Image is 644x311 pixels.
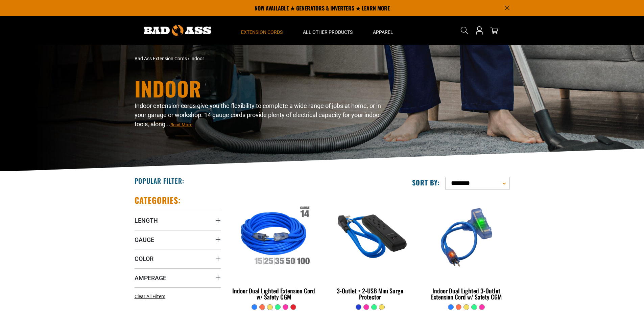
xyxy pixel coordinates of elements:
summary: Apparel [363,16,403,45]
span: Amperage [135,274,166,282]
span: Gauge [135,236,154,244]
img: blue [424,198,509,276]
summary: Search [459,25,470,36]
span: Length [135,217,158,224]
div: 3-Outlet + 2-USB Mini Surge Protector [327,288,413,300]
img: Bad Ass Extension Cords [144,25,211,36]
summary: Amperage [135,268,221,287]
span: Indoor [190,56,204,61]
img: blue [328,198,413,276]
span: › [188,56,189,61]
span: All Other Products [303,29,353,35]
span: Indoor extension cords give you the flexibility to complete a wide range of jobs at home, or in y... [135,102,381,128]
summary: Extension Cords [231,16,293,45]
span: Read More [170,122,192,127]
span: Apparel [373,29,393,35]
a: Clear All Filters [135,293,168,300]
a: Bad Ass Extension Cords [135,56,187,61]
summary: Color [135,249,221,268]
span: Extension Cords [241,29,283,35]
div: Indoor Dual Lighted Extension Cord w/ Safety CGM [231,288,317,300]
summary: Gauge [135,230,221,249]
nav: breadcrumbs [135,55,381,62]
span: Color [135,255,153,263]
span: Clear All Filters [135,294,165,299]
h2: Popular Filter: [135,176,184,185]
a: blue Indoor Dual Lighted 3-Outlet Extension Cord w/ Safety CGM [423,195,509,304]
h1: Indoor [135,78,381,98]
h2: Categories: [135,195,181,205]
summary: Length [135,211,221,230]
a: Indoor Dual Lighted Extension Cord w/ Safety CGM Indoor Dual Lighted Extension Cord w/ Safety CGM [231,195,317,304]
label: Sort by: [412,178,440,187]
a: blue 3-Outlet + 2-USB Mini Surge Protector [327,195,413,304]
div: Indoor Dual Lighted 3-Outlet Extension Cord w/ Safety CGM [423,288,509,300]
summary: All Other Products [293,16,363,45]
img: Indoor Dual Lighted Extension Cord w/ Safety CGM [231,198,316,276]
